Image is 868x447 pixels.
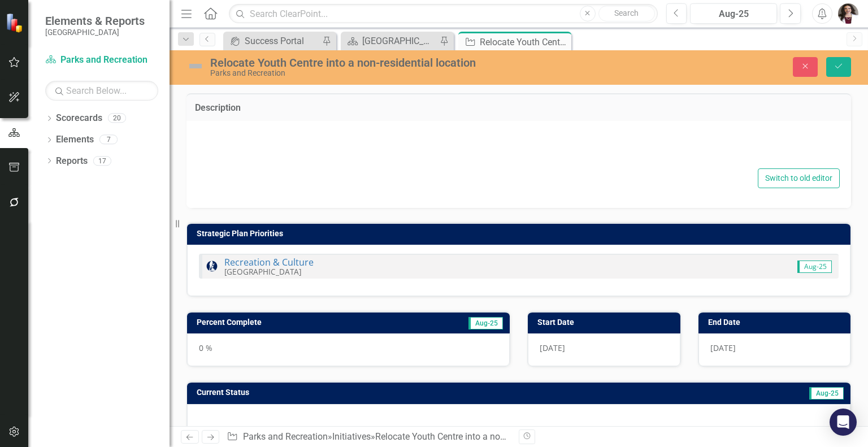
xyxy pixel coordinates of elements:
div: » » [227,431,510,444]
img: Drew Hale [838,3,858,24]
span: Aug-25 [468,317,503,329]
a: Parks and Recreation [45,54,158,67]
small: [GEOGRAPHIC_DATA] [45,28,145,37]
img: Recreation & Culture [205,259,219,273]
h3: Percent Complete [197,318,395,327]
div: 7 [99,135,118,145]
span: Aug-25 [797,261,832,273]
a: Initiatives [332,431,371,442]
button: Aug-25 [690,3,777,24]
div: Relocate Youth Centre into a non-residential location [480,35,568,49]
img: Not Defined [186,57,205,75]
h3: Current Status [197,388,583,397]
span: Aug-25 [809,387,844,400]
button: Switch to old editor [758,168,840,188]
div: Open Intercom Messenger [830,409,857,436]
span: [DATE] [710,342,736,353]
small: [GEOGRAPHIC_DATA] [224,266,301,277]
div: [GEOGRAPHIC_DATA] Page [362,34,437,48]
span: Search [614,8,639,18]
span: Elements & Reports [45,14,145,28]
div: Success Portal [245,34,319,48]
h3: Start Date [537,318,675,327]
a: Reports [56,155,88,168]
div: 20 [108,114,126,123]
h3: End Date [708,318,845,327]
div: 17 [93,156,111,166]
a: Parks and Recreation [243,431,328,442]
h3: Description [195,103,843,113]
div: Relocate Youth Centre into a non-residential location [210,57,554,69]
div: Relocate Youth Centre into a non-residential location [375,431,583,442]
img: ClearPoint Strategy [6,13,25,33]
div: 0 % [187,333,510,366]
a: Elements [56,133,94,146]
a: Scorecards [56,112,102,125]
div: Aug-25 [694,7,773,21]
div: Parks and Recreation [210,69,554,77]
button: Search [598,6,655,21]
h3: Strategic Plan Priorities [197,229,845,238]
a: [GEOGRAPHIC_DATA] Page [344,34,437,48]
input: Search Below... [45,81,158,101]
input: Search ClearPoint... [229,4,657,24]
span: [DATE] [540,342,565,353]
a: Success Portal [226,34,319,48]
a: Recreation & Culture [224,256,314,268]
